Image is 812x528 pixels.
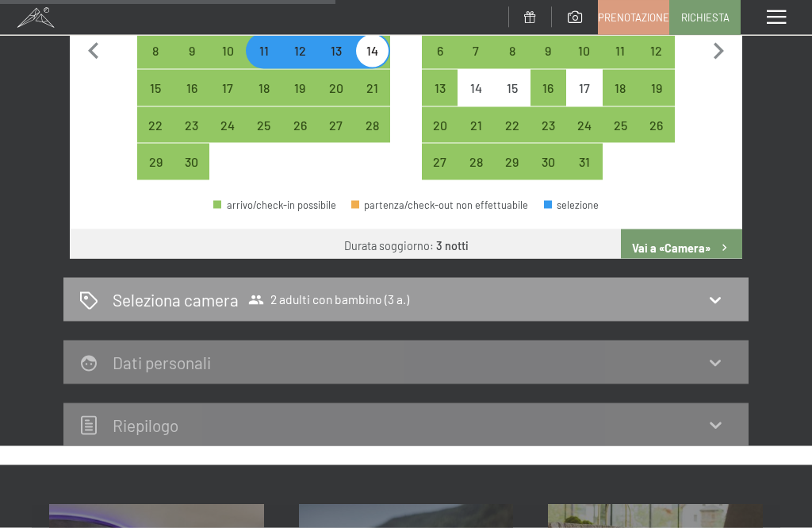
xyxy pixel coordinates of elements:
[209,107,246,144] div: arrivo/check-in possibile
[458,107,494,144] div: Tue Oct 21 2025
[320,44,353,78] div: 13
[246,107,282,144] div: arrivo/check-in possibile
[638,70,675,106] div: Sun Oct 19 2025
[175,82,209,115] div: 16
[137,107,174,144] div: Mon Sep 22 2025
[137,70,174,106] div: arrivo/check-in possibile
[603,70,639,106] div: arrivo/check-in possibile
[211,119,244,152] div: 24
[494,107,530,144] div: Wed Oct 22 2025
[174,144,210,180] div: Tue Sep 30 2025
[344,238,469,254] div: Durata soggiorno:
[458,107,494,144] div: arrivo/check-in possibile
[246,107,282,144] div: Thu Sep 25 2025
[422,144,458,180] div: Mon Oct 27 2025
[496,156,529,189] div: 29
[604,44,638,78] div: 11
[568,156,601,189] div: 31
[351,200,529,210] div: partenza/check-out non effettuabile
[640,82,673,115] div: 19
[494,144,530,180] div: arrivo/check-in possibile
[246,70,282,106] div: Thu Sep 18 2025
[318,70,354,106] div: Sat Sep 20 2025
[354,70,391,106] div: arrivo/check-in possibile
[496,82,529,115] div: 15
[459,44,492,78] div: 7
[318,107,354,144] div: arrivo/check-in possibile
[320,119,353,152] div: 27
[211,44,244,78] div: 10
[532,44,565,78] div: 9
[603,33,639,70] div: arrivo/check-in possibile
[209,33,246,70] div: Wed Sep 10 2025
[681,10,730,25] span: Richiesta
[354,33,391,70] div: arrivo/check-in possibile
[283,119,316,152] div: 26
[137,70,174,106] div: Mon Sep 15 2025
[282,70,318,106] div: arrivo/check-in possibile
[423,156,457,189] div: 27
[137,33,174,70] div: arrivo/check-in possibile
[530,70,567,106] div: Thu Oct 16 2025
[496,44,529,78] div: 8
[621,229,742,268] button: Vai a «Camera»
[568,119,601,152] div: 24
[436,239,469,252] b: 3 notti
[423,44,457,78] div: 6
[494,144,530,180] div: Wed Oct 29 2025
[458,70,494,106] div: arrivo/check-in non effettuabile
[532,156,565,189] div: 30
[568,44,601,78] div: 10
[175,44,209,78] div: 9
[246,33,282,70] div: arrivo/check-in possibile
[137,33,174,70] div: Mon Sep 08 2025
[247,119,281,152] div: 25
[566,144,603,180] div: Fri Oct 31 2025
[113,353,211,372] h2: Dati personali
[530,107,567,144] div: Thu Oct 23 2025
[282,33,318,70] div: arrivo/check-in possibile
[283,44,316,78] div: 12
[246,70,282,106] div: arrivo/check-in possibile
[458,144,494,180] div: Tue Oct 28 2025
[282,107,318,144] div: Fri Sep 26 2025
[209,33,246,70] div: arrivo/check-in possibile
[422,144,458,180] div: arrivo/check-in possibile
[494,70,530,106] div: arrivo/check-in non effettuabile
[604,82,638,115] div: 18
[423,82,457,115] div: 13
[209,107,246,144] div: Wed Sep 24 2025
[139,44,172,78] div: 8
[113,415,178,435] h2: Riepilogo
[283,82,316,115] div: 19
[670,1,740,34] a: Richiesta
[422,107,458,144] div: arrivo/check-in possibile
[422,70,458,106] div: arrivo/check-in possibile
[603,107,639,144] div: arrivo/check-in possibile
[458,33,494,70] div: Tue Oct 07 2025
[530,70,567,106] div: arrivo/check-in possibile
[139,119,172,152] div: 22
[139,82,172,115] div: 15
[137,144,174,180] div: arrivo/check-in possibile
[532,82,565,115] div: 16
[496,119,529,152] div: 22
[566,107,603,144] div: arrivo/check-in possibile
[530,107,567,144] div: arrivo/check-in possibile
[530,144,567,180] div: arrivo/check-in possibile
[282,107,318,144] div: arrivo/check-in possibile
[318,70,354,106] div: arrivo/check-in possibile
[175,156,209,189] div: 30
[638,33,675,70] div: arrivo/check-in possibile
[566,70,603,106] div: Fri Oct 17 2025
[638,107,675,144] div: arrivo/check-in possibile
[494,33,530,70] div: Wed Oct 08 2025
[139,156,172,189] div: 29
[318,107,354,144] div: Sat Sep 27 2025
[356,44,389,78] div: 14
[354,70,391,106] div: Sun Sep 21 2025
[494,107,530,144] div: arrivo/check-in possibile
[422,33,458,70] div: arrivo/check-in possibile
[566,144,603,180] div: arrivo/check-in possibile
[209,70,246,106] div: Wed Sep 17 2025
